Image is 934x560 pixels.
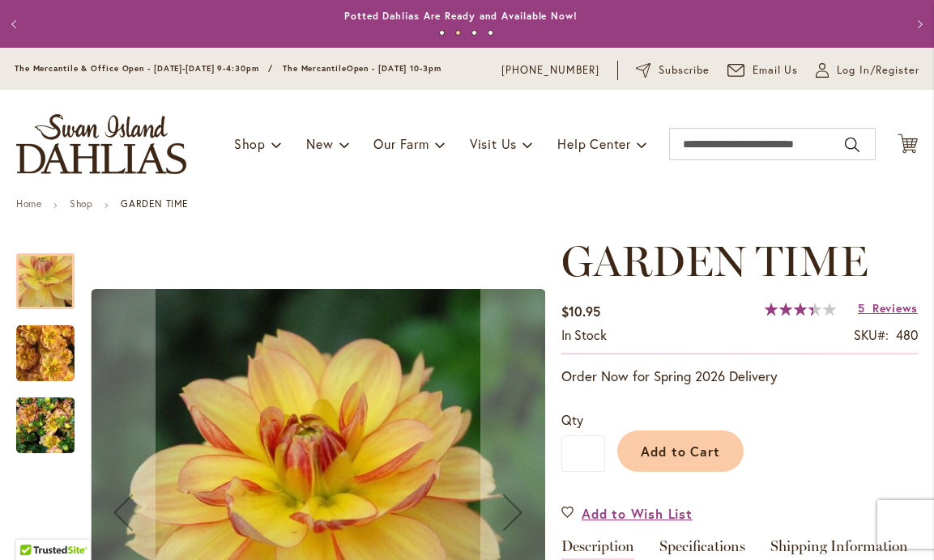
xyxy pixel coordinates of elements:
[121,197,189,210] strong: GARDEN TIME
[488,30,493,36] button: 4 of 4
[557,135,631,152] span: Help Center
[561,367,918,386] p: Order Now for Spring 2026 Delivery
[470,135,517,152] span: Visit Us
[344,10,578,22] a: Potted Dahlias Are Ready and Available Now!
[561,303,600,320] span: $10.95
[902,8,934,40] button: Next
[858,300,918,316] a: 5 Reviews
[641,443,721,460] span: Add to Cart
[15,63,347,74] span: The Mercantile & Office Open - [DATE]-[DATE] 9-4:30pm / The Mercantile
[16,387,75,465] img: GARDEN TIME
[659,62,710,78] span: Subscribe
[347,63,441,74] span: Open - [DATE] 10-3pm
[561,411,583,428] span: Qty
[16,381,75,453] div: GARDEN TIME
[858,300,865,316] span: 5
[872,300,918,316] span: Reviews
[765,303,836,316] div: 68%
[617,431,744,472] button: Add to Cart
[896,326,918,345] div: 480
[471,30,477,36] button: 3 of 4
[455,30,461,36] button: 2 of 4
[753,62,799,78] span: Email Us
[501,62,599,78] a: [PHONE_NUMBER]
[727,62,799,78] a: Email Us
[636,62,710,78] a: Subscribe
[234,135,266,152] span: Shop
[439,30,445,36] button: 1 of 4
[306,135,333,152] span: New
[582,504,693,523] span: Add to Wish List
[561,504,693,523] a: Add to Wish List
[816,62,919,78] a: Log In/Register
[16,237,91,309] div: GARDEN TIME
[854,326,889,343] strong: SKU
[12,503,58,548] iframe: Launch Accessibility Center
[16,197,41,210] a: Home
[16,114,186,174] a: store logo
[561,235,868,286] span: GARDEN TIME
[16,325,75,383] img: GARDEN TIME
[16,309,91,381] div: GARDEN TIME
[561,326,607,345] div: Availability
[70,197,92,210] a: Shop
[837,62,919,78] span: Log In/Register
[373,135,429,152] span: Our Farm
[561,326,607,343] span: In stock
